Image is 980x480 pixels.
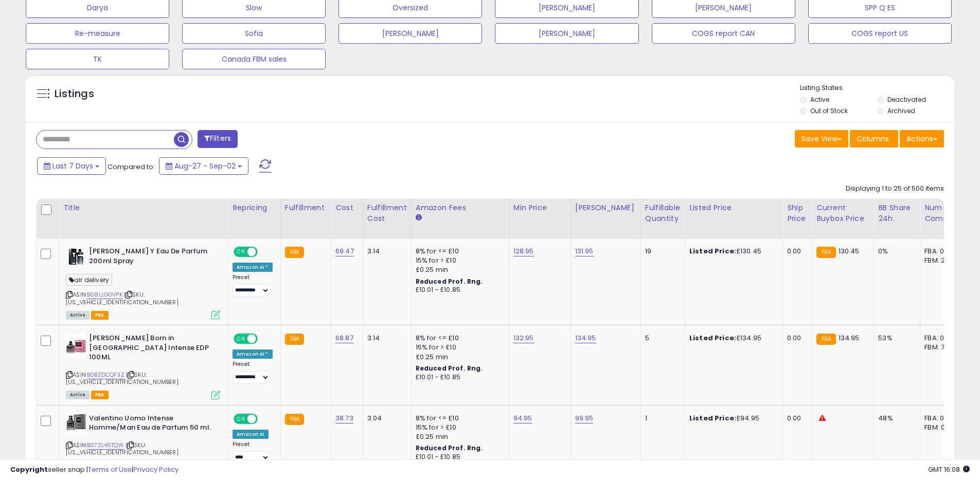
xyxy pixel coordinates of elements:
h5: Listings [55,87,94,101]
div: 0.00 [787,334,804,343]
span: FBA [91,311,109,320]
div: 48% [878,414,912,423]
b: Reduced Prof. Rng. [416,277,483,286]
span: | SKU: [US_VEHICLE_IDENTIFICATION_NUMBER] [66,290,179,306]
div: FBA: 0 [924,414,958,423]
small: Amazon Fees. [416,213,422,223]
div: Min Price [513,202,566,213]
div: Preset: [233,361,273,384]
div: 15% for > £10 [416,423,501,432]
span: Columns [857,134,889,144]
span: OFF [256,248,273,256]
div: Amazon Fees [416,202,505,213]
div: Title [63,202,224,213]
div: Amazon AI [233,430,269,439]
span: All listings currently available for purchase on Amazon [66,391,90,399]
a: 38.73 [335,413,353,423]
div: BB Share 24h. [878,202,916,224]
a: B07ZL46TQW [87,441,124,450]
a: 69.47 [335,246,354,256]
div: 0.00 [787,414,804,423]
span: OFF [256,414,273,423]
div: Cost [335,202,359,213]
a: 68.87 [335,333,353,343]
button: Aug-27 - Sep-02 [159,157,248,175]
span: All listings currently available for purchase on Amazon [66,311,90,320]
div: Preset: [233,274,273,297]
div: Fulfillment Cost [367,202,407,224]
span: ON [235,248,247,256]
div: 5 [645,334,677,343]
span: Compared to: [108,162,155,172]
b: Valentino Uomo Intense Homme/Man Eau de Parfum 50 ml. [89,414,214,435]
div: £10.01 - £10.85 [416,286,501,294]
div: Displaying 1 to 25 of 500 items [846,184,944,194]
label: Active [810,95,829,104]
div: Listed Price [689,202,778,213]
button: Re-measure [26,23,169,44]
div: Fulfillable Quantity [645,202,681,224]
b: Listed Price: [689,246,736,256]
b: Reduced Prof. Rng. [416,364,483,373]
label: Out of Stock [810,106,848,115]
div: FBM: 7 [924,343,958,352]
div: ASIN: [66,414,220,469]
button: Canada FBM sales [182,49,326,69]
div: Current Buybox Price [816,202,869,224]
div: FBM: 0 [924,423,958,432]
div: 19 [645,247,677,256]
div: 3.14 [367,247,403,256]
button: Filters [198,130,238,148]
a: 131.95 [575,246,594,256]
a: Terms of Use [88,465,132,474]
div: 1 [645,414,677,423]
span: 2025-09-10 16:08 GMT [928,465,970,474]
div: £134.95 [689,334,775,343]
div: £0.25 min [416,265,501,274]
div: 0% [878,247,912,256]
div: FBA: 0 [924,334,958,343]
strong: Copyright [10,465,48,474]
a: 132.95 [513,333,534,343]
div: 3.14 [367,334,403,343]
div: Amazon AI * [233,349,273,359]
a: 99.95 [575,413,594,423]
div: £94.95 [689,414,775,423]
button: Sofia [182,23,326,44]
small: FBA [285,334,304,345]
div: 0.00 [787,247,804,256]
div: 3.04 [367,414,403,423]
span: Last 7 Days [52,161,93,171]
span: | SKU: [US_VEHICLE_IDENTIFICATION_NUMBER] [66,371,179,386]
div: ASIN: [66,247,220,318]
span: ON [235,335,247,343]
button: COGS report US [808,23,952,44]
button: [PERSON_NAME] [495,23,638,44]
div: Amazon AI * [233,263,273,272]
button: Actions [900,130,944,147]
span: 130.45 [839,246,860,256]
img: 41DqW08jGVL._SL40_.jpg [66,334,86,354]
a: 128.95 [513,246,534,256]
a: Privacy Policy [133,465,179,474]
div: 8% for <= £10 [416,247,501,256]
div: 15% for > £10 [416,256,501,265]
a: B0BZDCQF3Z [87,371,124,379]
div: FBM: 2 [924,256,958,265]
p: Listing States: [800,83,954,93]
label: Archived [887,106,915,115]
img: 31LPA45ROPL._SL40_.jpg [66,247,86,267]
b: [PERSON_NAME] Y Eau De Parfum 200ml Spray [89,247,214,268]
div: seller snap | | [10,465,179,475]
small: FBA [816,334,835,345]
small: FBA [285,247,304,258]
b: Listed Price: [689,333,736,343]
div: Ship Price [787,202,808,224]
div: £130.45 [689,247,775,256]
span: Aug-27 - Sep-02 [174,161,236,171]
a: B08LLGGVPK [87,290,122,299]
button: Save View [795,130,848,147]
div: Num of Comp. [924,202,962,224]
small: FBA [285,414,304,425]
button: TK [26,49,169,69]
